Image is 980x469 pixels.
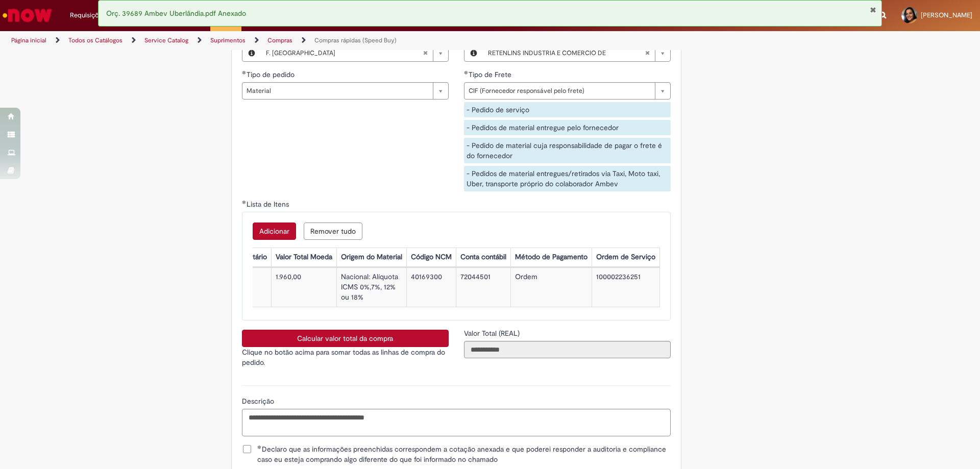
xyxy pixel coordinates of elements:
[242,330,449,347] button: Calcular valor total da compra
[464,102,671,117] div: - Pedido de serviço
[106,9,246,18] span: Orç. 39689 Ambev Uberlândia.pdf Anexado
[870,6,876,14] button: Fechar Notificação
[921,11,972,19] span: [PERSON_NAME]
[464,166,671,191] div: - Pedidos de material entregues/retirados via Taxi, Moto taxi, Uber, transporte próprio do colabo...
[510,248,592,267] th: Método de Pagamento
[336,268,406,307] td: Nacional: Alíquota ICMS 0%,7%, 12% ou 18%
[464,138,671,163] div: - Pedido de material cuja responsabilidade de pagar o frete é do fornecedor
[464,341,671,358] input: Valor Total (REAL)
[68,36,122,44] a: Todos os Catálogos
[247,70,297,79] span: Tipo de pedido
[314,36,397,44] a: Compras rápidas (Speed Buy)
[406,248,456,267] th: Código NCM
[640,45,655,61] abbr: Limpar campo Fornecedor
[257,444,671,464] span: Declaro que as informações preenchidas correspondem a cotação anexada e que poderei responder a a...
[592,248,659,267] th: Ordem de Serviço
[253,223,296,240] button: Add a row for Lista de Itens
[488,45,645,61] span: RETENLINS INDUSTRIA E COMERCIO DE
[464,328,522,338] label: Somente leitura - Valor Total (REAL)
[11,36,46,44] a: Página inicial
[242,347,449,367] p: Clique no botão acima para somar todas as linhas de compra do pedido.
[592,268,659,307] td: 100002236251
[261,45,448,61] a: F. [GEOGRAPHIC_DATA]Limpar campo Planta
[469,83,650,99] span: CIF (Fornecedor responsável pelo frete)
[247,83,428,99] span: Material
[1,5,54,26] img: ServiceNow
[8,31,646,50] ul: Trilhas de página
[456,268,510,307] td: 72044501
[456,248,510,267] th: Conta contábil
[242,70,247,75] span: Obrigatório Preenchido
[406,268,456,307] td: 40169300
[210,36,246,44] a: Suprimentos
[418,45,433,61] abbr: Limpar campo Planta
[247,200,291,209] span: Lista de Itens
[257,445,262,449] span: Obrigatório Preenchido
[464,329,522,338] span: Somente leitura - Valor Total (REAL)
[242,397,276,406] span: Descrição
[469,70,513,79] span: Tipo de Frete
[464,70,469,75] span: Obrigatório Preenchido
[464,120,671,135] div: - Pedidos de material entregue pelo fornecedor
[464,45,483,61] button: Fornecedor , Visualizar este registro RETENLINS INDUSTRIA E COMERCIO DE
[267,36,292,44] a: Compras
[144,36,188,44] a: Service Catalog
[271,268,336,307] td: 1.960,00
[242,409,671,436] textarea: Descrição
[336,248,406,267] th: Origem do Material
[242,200,247,204] span: Obrigatório Preenchido
[483,45,670,61] a: RETENLINS INDUSTRIA E COMERCIO DELimpar campo Fornecedor
[510,268,592,307] td: Ordem
[70,10,106,20] span: Requisições
[304,223,362,240] button: Remove all rows for Lista de Itens
[271,248,336,267] th: Valor Total Moeda
[266,45,423,61] span: F. [GEOGRAPHIC_DATA]
[242,45,261,61] button: Planta, Visualizar este registro F. Uberlândia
